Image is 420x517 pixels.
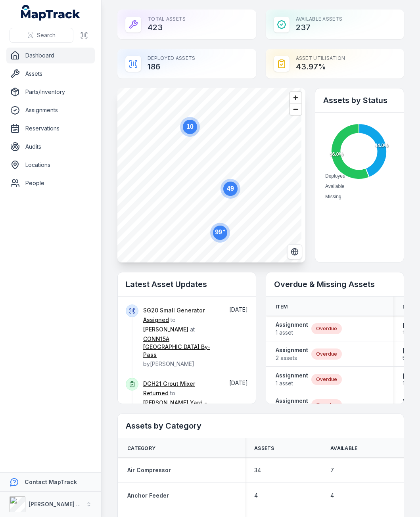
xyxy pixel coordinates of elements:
span: Available [325,184,344,189]
span: 2 assets [276,354,308,362]
button: Zoom in [290,92,301,103]
span: Available [330,445,358,452]
button: Switch to Satellite View [287,244,302,259]
span: Assets [254,445,274,452]
h2: Assets by Status [323,95,396,106]
a: Assignment1 asset [276,321,308,337]
span: Date [403,304,416,310]
h2: Overdue & Missing Assets [274,279,396,290]
text: 99 [215,228,225,236]
span: 7 [330,466,334,474]
a: Audits [6,139,95,155]
strong: Contact MapTrack [25,479,77,485]
a: Assignment2 assets [276,346,308,362]
canvas: Map [117,88,301,262]
a: Assignments [6,102,95,118]
a: Assigned [143,316,169,324]
text: 49 [227,185,234,192]
strong: Assignment [276,321,308,329]
tspan: + [223,228,225,233]
a: SG20 Small Generator [143,306,205,314]
a: MapTrack [21,5,81,21]
a: Dashboard [6,48,95,63]
span: [DATE] [229,379,248,386]
a: Air Compressor [127,466,171,474]
div: Overdue [311,399,342,410]
a: Parts/Inventory [6,84,95,100]
button: Zoom out [290,103,301,115]
span: 34 [254,466,261,474]
a: Assets [6,66,95,82]
a: Assignment [276,397,308,413]
strong: Assignment [276,397,308,405]
a: Assignment1 asset [276,371,308,387]
span: 1 asset [276,329,308,337]
strong: [PERSON_NAME] Group [29,501,94,507]
a: Anchor Feeder [127,492,169,500]
time: 9/16/2025, 7:36:07 AM [229,379,248,386]
span: Missing [325,194,341,199]
span: [DATE] [229,306,248,313]
a: CONN15A [GEOGRAPHIC_DATA] By-Pass [143,335,218,359]
text: 10 [186,123,194,130]
a: [PERSON_NAME] Yard - QLD [143,399,218,415]
strong: Assignment [276,371,308,379]
span: 4 [330,492,334,500]
div: Overdue [311,374,342,385]
a: [PERSON_NAME] [143,326,188,333]
a: Locations [6,157,95,173]
button: Search [10,28,73,43]
span: Deployed [325,173,345,179]
h2: Latest Asset Updates [126,279,248,290]
span: 4 [254,492,258,500]
span: to by [PERSON_NAME] [143,380,218,423]
a: DGH21 Grout Mixer [143,380,195,388]
strong: Assignment [276,346,308,354]
span: Item [276,304,288,310]
time: 9/16/2025, 10:16:22 AM [229,306,248,313]
span: Category [127,445,155,452]
a: People [6,175,95,191]
h2: Assets by Category [126,420,396,431]
div: Overdue [311,323,342,334]
a: Returned [143,389,169,397]
span: 1 asset [276,379,308,387]
span: to at by [PERSON_NAME] [143,307,218,367]
a: Reservations [6,121,95,136]
div: Overdue [311,348,342,360]
span: Search [37,31,56,39]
